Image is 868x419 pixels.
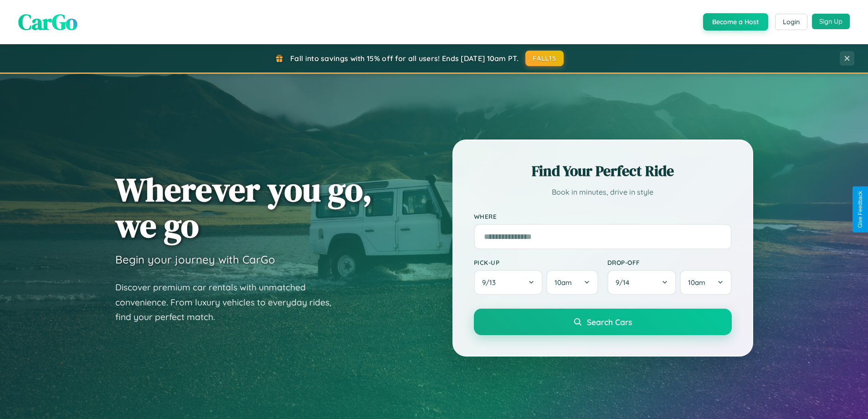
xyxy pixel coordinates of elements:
span: CarGo [18,7,77,37]
label: Where [474,212,732,220]
label: Drop-off [607,259,732,266]
span: 9 / 13 [482,278,500,287]
button: 10am [680,270,731,295]
button: Sign Up [812,14,850,29]
span: 10am [688,278,705,287]
label: Pick-up [474,259,598,266]
h3: Begin your journey with CarGo [115,253,275,266]
button: FALL15 [525,51,564,66]
span: Fall into savings with 15% off for all users! Ends [DATE] 10am PT. [290,54,519,63]
button: 9/13 [474,270,543,295]
span: 9 / 14 [616,278,634,287]
button: Become a Host [703,13,768,31]
button: 9/14 [607,270,677,295]
h1: Wherever you go, we go [115,171,372,243]
button: 10am [546,270,598,295]
h2: Find Your Perfect Ride [474,161,732,181]
p: Discover premium car rentals with unmatched convenience. From luxury vehicles to everyday rides, ... [115,280,343,325]
button: Login [775,14,807,30]
span: Search Cars [587,317,632,327]
p: Book in minutes, drive in style [474,186,732,199]
span: 10am [555,278,572,287]
button: Search Cars [474,309,732,335]
div: Give Feedback [857,191,863,228]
